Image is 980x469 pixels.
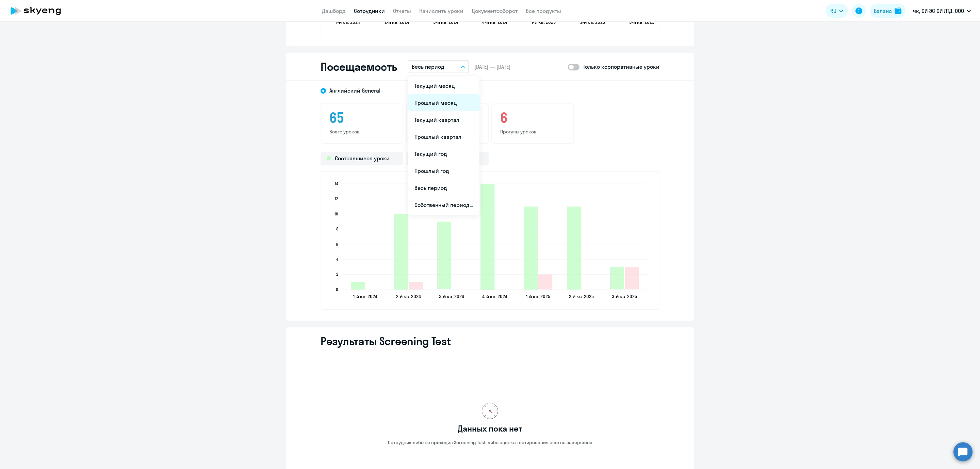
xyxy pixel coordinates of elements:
[532,19,556,25] text: 1-й кв. 2025
[336,257,338,262] text: 4
[482,293,507,300] text: 4-й кв. 2024
[321,334,451,348] h2: Результаты Screening Test
[351,282,365,290] path: 2024-03-29T21:00:00.000Z Состоявшиеся уроки 1
[329,129,394,135] p: Всего уроков
[396,293,421,300] text: 2-й кв. 2024
[895,7,901,14] img: balance
[910,3,974,19] button: чк, СИ ЭС СИ ЛТД, ООО
[408,76,479,215] ul: RU
[409,282,423,290] path: 2024-05-24T21:00:00.000Z Прогулы 1
[826,4,848,18] button: RU
[612,293,637,300] text: 3-й кв. 2025
[482,19,507,25] text: 4-й кв. 2024
[480,184,494,290] path: 2024-12-21T21:00:00.000Z Состоявшиеся уроки 14
[913,7,964,15] p: чк, СИ ЭС СИ ЛТД, ООО
[526,7,561,14] a: Все продукты
[474,63,510,70] span: [DATE] — [DATE]
[321,60,397,74] h2: Посещаемость
[353,293,377,300] text: 1-й кв. 2024
[482,403,498,419] img: no-data
[354,7,385,14] a: Сотрудники
[335,181,338,186] text: 14
[322,7,346,14] a: Дашборд
[336,19,360,25] text: 1-й кв. 2024
[538,275,552,290] path: 2025-03-14T21:00:00.000Z Прогулы 2
[336,287,338,292] text: 0
[472,7,518,14] a: Документооборот
[610,267,624,289] path: 2025-08-12T21:00:00.000Z Состоявшиеся уроки 3
[500,110,565,126] h3: 6
[408,60,469,73] button: Весь период
[500,129,565,135] p: Прогулы уроков
[388,439,592,446] p: Сотрудник либо не проходил Screening Test, либо оценка тестирования еще не завершена
[629,19,654,25] text: 3-й кв. 2025
[526,293,550,300] text: 1-й кв. 2025
[334,211,338,216] text: 10
[336,272,338,277] text: 2
[336,242,338,247] text: 6
[393,7,411,14] a: Отчеты
[433,19,458,25] text: 3-й кв. 2024
[437,222,451,289] path: 2024-09-27T21:00:00.000Z Состоявшиеся уроки 9
[625,267,639,289] path: 2025-08-12T21:00:00.000Z Прогулы 3
[458,423,522,434] h3: Данных пока нет
[412,63,444,71] p: Весь период
[335,196,338,201] text: 12
[329,110,394,126] h3: 65
[394,214,408,290] path: 2024-05-24T21:00:00.000Z Состоявшиеся уроки 10
[524,207,538,290] path: 2025-03-14T21:00:00.000Z Состоявшиеся уроки 11
[439,293,464,300] text: 3-й кв. 2024
[830,7,836,15] span: RU
[583,63,659,71] p: Только корпоративные уроки
[569,293,594,300] text: 2-й кв. 2025
[336,226,338,231] text: 8
[580,19,605,25] text: 2-й кв. 2025
[874,7,892,15] div: Баланс
[406,152,489,165] div: Прогулы
[329,87,380,94] span: Английский General
[419,7,463,14] a: Начислить уроки
[567,207,581,290] path: 2025-06-24T21:00:00.000Z Состоявшиеся уроки 11
[870,4,905,18] button: Балансbalance
[321,152,403,165] div: Состоявшиеся уроки
[385,19,409,25] text: 2-й кв. 2024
